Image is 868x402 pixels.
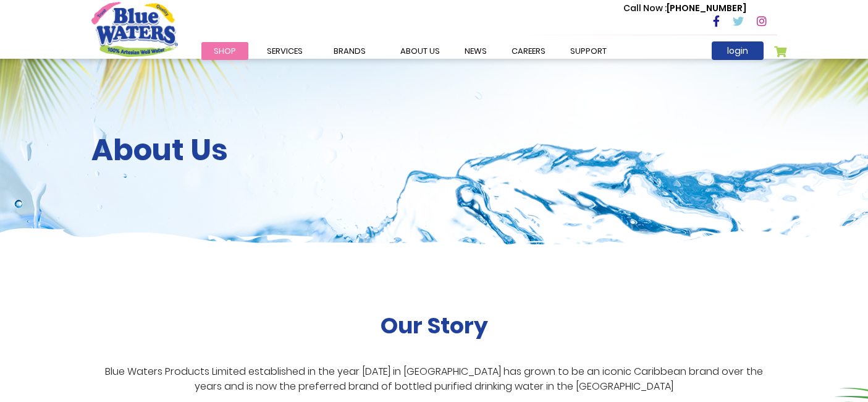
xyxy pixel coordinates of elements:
a: support [558,42,619,60]
span: Services [267,45,303,57]
h2: About Us [91,132,777,168]
a: login [712,41,764,60]
a: about us [388,42,452,60]
a: careers [499,42,558,60]
p: Blue Waters Products Limited established in the year [DATE] in [GEOGRAPHIC_DATA] has grown to be ... [91,364,777,394]
p: [PHONE_NUMBER] [623,2,746,15]
span: Brands [334,45,366,57]
h2: Our Story [381,312,488,339]
span: Call Now : [623,2,667,14]
span: Shop [214,45,236,57]
a: store logo [91,2,178,56]
a: News [452,42,499,60]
